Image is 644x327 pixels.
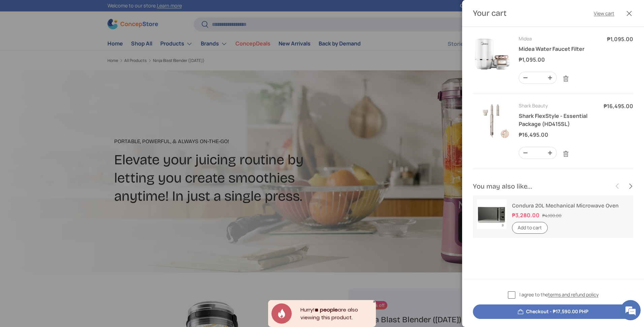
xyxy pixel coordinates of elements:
div: Shark Beauty [519,102,595,109]
a: View cart [594,10,614,17]
h2: You may also like... [473,182,611,191]
span: I agree to the [519,291,599,298]
a: Remove [559,148,572,160]
a: Midea Water Faucet Filter [519,45,584,53]
div: Close [373,300,376,303]
textarea: Type your message and hit 'Enter' [3,184,128,207]
button: Add to cart [512,222,548,234]
span: We're online! [39,85,93,153]
a: Remove [559,72,572,85]
a: Condura 20L Mechanical Microwave Oven [512,202,619,209]
strong: ₱1,095.00 [607,35,633,43]
div: Minimize live chat window [110,3,127,20]
strong: ₱16,495.00 [519,131,550,138]
strong: ₱1,095.00 [519,56,547,63]
input: Quantity [532,147,544,159]
strong: ₱16,495.00 [604,102,633,110]
div: Midea [519,35,592,42]
div: Chat with us now [35,38,113,46]
button: Checkout - ₱17,590.00 PHP [473,304,633,319]
h2: Your cart [473,8,507,19]
a: Shark FlexStyle - Essential Package (HD415SL) [519,112,587,128]
input: Quantity [532,72,544,84]
a: terms and refund policy [548,291,599,298]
